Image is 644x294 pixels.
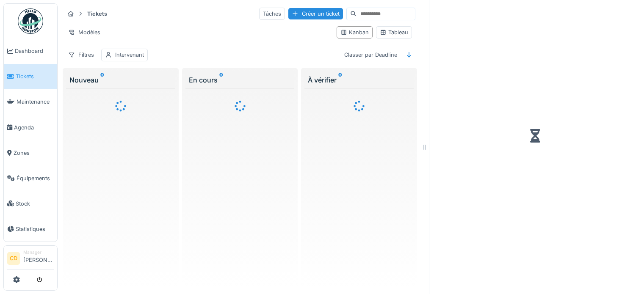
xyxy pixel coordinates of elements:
a: Stock [4,191,57,216]
span: Équipements [17,174,54,182]
strong: Tickets [84,10,111,18]
div: Nouveau [69,75,172,85]
div: Filtres [64,49,98,61]
li: CD [7,252,20,265]
a: Agenda [4,115,57,140]
a: CD Manager[PERSON_NAME] [7,249,54,269]
div: Classer par Deadline [340,49,401,61]
span: Dashboard [15,47,54,55]
span: Stock [16,200,54,208]
div: Modèles [64,26,104,38]
span: Statistiques [16,225,54,233]
sup: 0 [219,75,223,85]
div: Tâches [259,8,285,20]
div: À vérifier [308,75,410,85]
span: Tickets [16,72,54,80]
div: Kanban [340,28,369,36]
span: Zones [14,149,54,157]
a: Maintenance [4,89,57,115]
span: Maintenance [17,98,54,106]
img: Badge_color-CXgf-gQk.svg [18,8,43,34]
a: Équipements [4,165,57,191]
a: Zones [4,140,57,165]
div: Manager [23,249,54,256]
span: Agenda [14,124,54,132]
a: Dashboard [4,38,57,64]
div: En cours [189,75,291,85]
li: [PERSON_NAME] [23,249,54,267]
div: Tableau [380,28,408,36]
sup: 0 [338,75,342,85]
sup: 0 [100,75,104,85]
div: Intervenant [115,51,144,59]
a: Tickets [4,64,57,89]
a: Statistiques [4,216,57,242]
div: Créer un ticket [288,8,343,19]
